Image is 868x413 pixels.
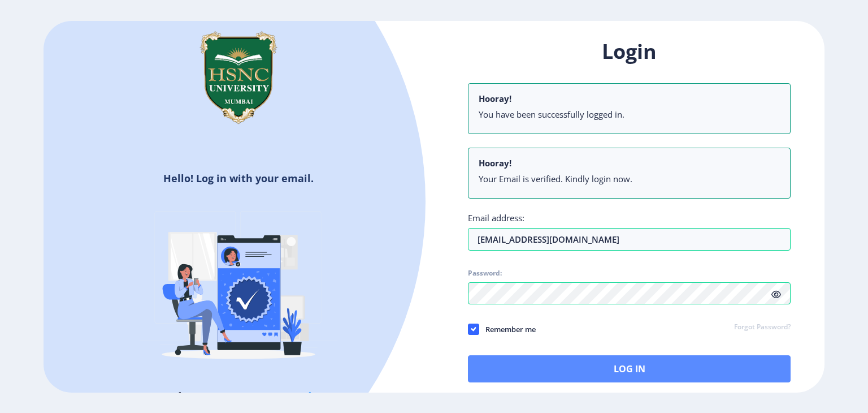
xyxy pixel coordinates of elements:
li: You have been successfully logged in. [479,109,780,120]
li: Your Email is verified. Kindly login now. [479,173,780,184]
label: Password: [468,269,502,278]
h1: Login [468,38,791,65]
button: Log In [468,355,791,382]
b: Hooray! [479,157,511,169]
span: Remember me [479,322,536,336]
img: Verified-rafiki.svg [140,190,337,388]
h5: Don't have an account? [52,388,426,406]
label: Email address: [468,212,524,223]
a: Forgot Password? [734,322,791,333]
b: Hooray! [479,93,511,104]
a: Register [285,388,337,405]
img: hsnc.png [182,21,295,134]
input: Email address [468,228,791,251]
